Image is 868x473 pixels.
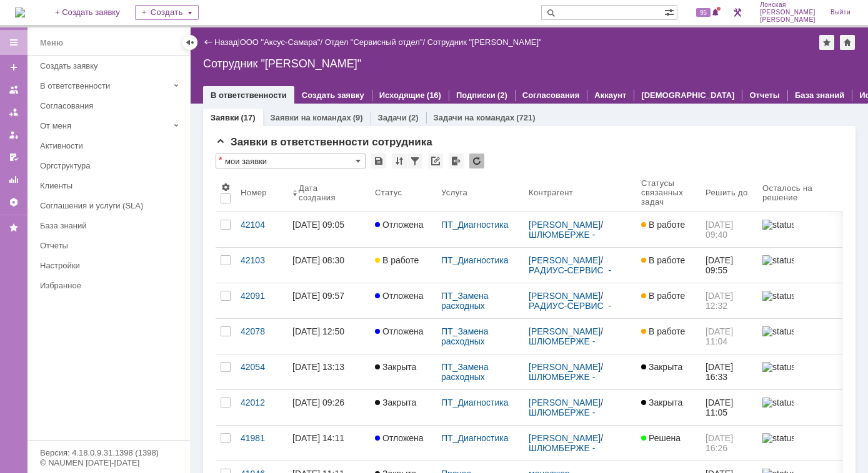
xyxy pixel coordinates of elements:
[441,220,509,230] a: ПТ_Диагностика
[760,16,816,24] span: [PERSON_NAME]
[35,156,187,175] a: Оргструктура
[641,255,685,265] span: В работе
[219,155,222,164] div: Настройки списка отличаются от сохраненных в виде
[529,443,627,473] a: ШЛЮМБЕРЖЕ - Компания "Шлюмберже Лоджелко, Инк"
[40,81,169,90] div: В ответственности
[40,449,177,457] div: Версия: 4.18.0.9.31.1398 (1398)
[241,397,282,407] div: 42012
[636,354,701,389] a: Закрыта
[636,319,701,354] a: В работе
[40,221,182,230] div: База знаний
[375,255,419,265] span: В работе
[237,37,239,46] div: |
[292,220,344,230] div: [DATE] 09:05
[428,154,443,168] div: Скопировать ссылку на список
[375,362,416,372] span: Закрыта
[641,220,685,230] span: В работе
[529,301,623,331] a: РАДИУС-СЕРВИС - ООО «Фирма «Радиус-Сервис»
[299,183,355,202] div: Дата создания
[497,90,507,100] div: (2)
[701,319,757,354] a: [DATE] 11:04
[35,56,187,76] a: Создать заявку
[287,390,370,425] a: [DATE] 09:26
[641,433,681,443] span: Решена
[449,154,464,168] div: Экспорт списка
[441,326,497,376] a: ПТ_Замена расходных материалов / ресурсных деталей
[529,397,631,417] div: /
[35,176,187,195] a: Клиенты
[436,173,524,212] th: Услуга
[35,256,187,275] a: Настройки
[241,326,282,336] div: 42078
[757,248,832,283] a: statusbar-40 (1).png
[529,433,601,443] a: [PERSON_NAME]
[529,433,631,453] div: /
[529,336,627,366] a: ШЛЮМБЕРЖЕ - Компания "Шлюмберже Лоджелко, Инк"
[427,37,542,47] div: Сотрудник "[PERSON_NAME]"
[378,113,407,122] a: Задачи
[40,459,177,467] div: © NAUMEN [DATE]-[DATE]
[292,397,344,407] div: [DATE] 09:26
[40,141,182,150] div: Активности
[441,188,469,197] div: Услуга
[370,283,436,318] a: Отложена
[35,236,187,255] a: Отчеты
[762,291,794,301] img: statusbar-100 (1).png
[4,125,24,145] a: Мои заявки
[375,188,402,197] div: Статус
[240,37,321,47] a: ООО "Аксус-Самара"
[35,196,187,215] a: Соглашения и услуги (SLA)
[241,188,267,197] div: Номер
[762,397,794,407] img: statusbar-60 (1).png
[469,154,484,168] div: Обновлять список
[696,8,711,17] span: 95
[241,433,282,443] div: 41981
[441,291,497,341] a: ПТ_Замена расходных материалов / ресурсных деталей
[211,90,287,100] a: В ответственности
[706,433,736,453] span: [DATE] 16:26
[375,397,416,407] span: Закрыта
[15,7,25,17] a: Перейти на домашнюю страницу
[375,326,424,336] span: Отложена
[641,178,686,207] div: Статусы связанных задач
[292,433,344,443] div: [DATE] 14:11
[214,37,237,47] a: Назад
[287,426,370,461] a: [DATE] 14:11
[236,319,287,354] a: 42078
[701,354,757,389] a: [DATE] 16:33
[706,362,736,382] span: [DATE] 16:33
[392,154,407,168] div: Сортировка...
[757,426,832,461] a: statusbar-100 (1).png
[375,291,424,301] span: Отложена
[241,113,255,122] div: (17)
[427,90,441,100] div: (16)
[292,291,344,301] div: [DATE] 09:57
[287,354,370,389] a: [DATE] 13:13
[4,192,24,212] a: Настройки
[749,90,780,100] a: Отчеты
[641,397,682,407] span: Закрыта
[40,181,182,190] div: Клиенты
[292,326,344,336] div: [DATE] 12:50
[664,6,677,17] span: Расширенный поиск
[594,90,626,100] a: Аккаунт
[35,136,187,155] a: Активности
[4,147,24,167] a: Мои согласования
[636,248,701,283] a: В работе
[441,397,509,407] a: ПТ_Диагностика
[706,188,749,197] div: Решить до
[216,136,432,148] span: Заявки в ответственности сотрудника
[407,154,422,168] div: Фильтрация...
[271,113,351,122] a: Заявки на командах
[4,102,24,122] a: Заявки в моей ответственности
[636,283,701,318] a: В работе
[241,220,282,230] div: 42104
[701,283,757,318] a: [DATE] 12:32
[641,362,682,372] span: Закрыта
[757,319,832,354] a: statusbar-100 (1).png
[236,390,287,425] a: 42012
[529,255,631,275] div: /
[370,354,436,389] a: Закрыта
[701,248,757,283] a: [DATE] 09:55
[40,201,182,210] div: Соглашения и услуги (SLA)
